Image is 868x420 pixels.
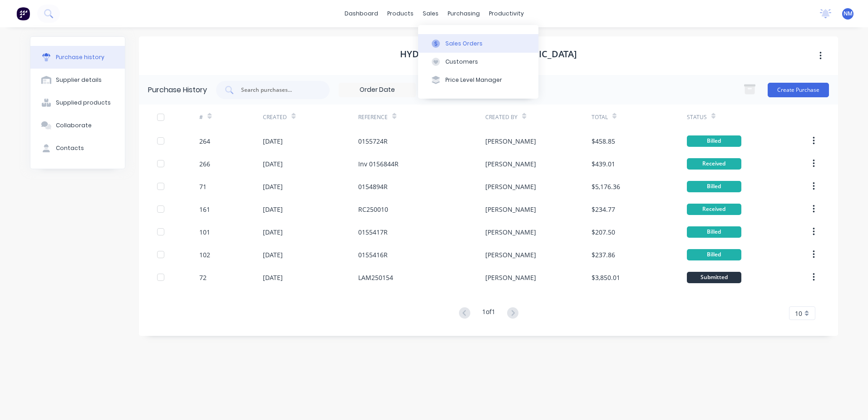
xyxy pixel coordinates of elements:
div: [DATE] [263,182,283,191]
div: Billed [687,249,741,260]
div: 0155724R [358,136,388,146]
div: Total [592,113,608,121]
div: [DATE] [263,227,283,237]
div: $207.50 [592,227,615,237]
div: Billed [687,135,741,147]
div: 102 [199,250,210,260]
div: $5,176.36 [592,182,620,191]
div: Billed [687,226,741,238]
div: Status [687,113,707,121]
div: Purchase History [148,85,207,95]
div: Supplier details [56,76,102,84]
div: $458.85 [592,136,615,146]
div: Collaborate [56,121,92,130]
div: sales [418,7,443,20]
div: 1 of 1 [482,307,495,320]
div: [DATE] [263,136,283,146]
div: 266 [199,159,210,169]
div: Reference [358,113,388,121]
div: [PERSON_NAME] [485,205,536,214]
div: Customers [445,58,478,66]
div: [PERSON_NAME] [485,273,536,282]
div: [PERSON_NAME] [485,250,536,260]
button: Customers [418,53,538,71]
div: 0155416R [358,250,388,260]
div: purchasing [443,7,484,20]
input: Search purchases... [240,85,316,95]
a: dashboard [340,7,383,20]
div: Inv 0156844R [358,159,399,169]
div: Price Level Manager [445,76,502,84]
div: [PERSON_NAME] [485,227,536,237]
span: NM [843,10,853,18]
div: Created [263,113,287,121]
img: Factory [16,7,30,20]
div: [PERSON_NAME] [485,182,536,191]
div: productivity [484,7,528,20]
div: [PERSON_NAME] [485,136,536,146]
div: 0155417R [358,227,388,237]
button: Collaborate [30,114,125,137]
div: [DATE] [263,205,283,214]
div: 161 [199,205,210,214]
button: Create Purchase [768,83,829,97]
div: Supplied products [56,99,111,107]
div: 0154894R [358,182,388,191]
button: Purchase history [30,46,125,69]
div: $3,850.01 [592,273,620,282]
span: 10 [795,309,802,318]
div: # [199,113,203,121]
div: Created By [485,113,518,121]
button: Supplied products [30,91,125,114]
button: Contacts [30,137,125,160]
div: [DATE] [263,250,283,260]
div: $237.86 [592,250,615,260]
button: Price Level Manager [418,71,538,89]
div: Purchase history [56,53,104,61]
div: Received [687,158,741,170]
div: 72 [199,273,207,282]
div: RC250010 [358,205,388,214]
div: LAM250154 [358,273,393,282]
div: Billed [687,181,741,192]
div: [DATE] [263,273,283,282]
div: $439.01 [592,159,615,169]
div: Submitted [687,272,741,283]
div: 264 [199,136,210,146]
button: Sales Orders [418,34,538,52]
div: Sales Orders [445,40,483,48]
div: Contacts [56,144,84,152]
div: [PERSON_NAME] [485,159,536,169]
h1: Hydraulic Steels [GEOGRAPHIC_DATA] [400,49,577,60]
div: 101 [199,227,210,237]
div: products [383,7,418,20]
input: Order Date [339,83,415,97]
div: 71 [199,182,207,191]
div: $234.77 [592,205,615,214]
button: Supplier details [30,69,125,91]
div: Received [687,204,741,215]
div: [DATE] [263,159,283,169]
